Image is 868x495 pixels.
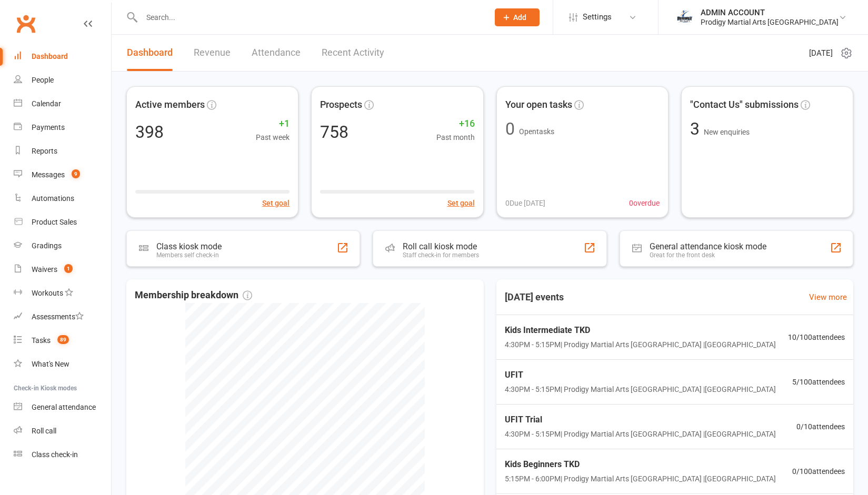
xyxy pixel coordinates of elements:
div: Tasks [32,336,51,345]
span: Past week [256,132,290,143]
div: Reports [32,147,57,155]
div: 398 [135,124,164,140]
a: Revenue [194,35,231,71]
div: Messages [32,170,65,179]
span: "Contact Us" submissions [690,97,799,113]
span: Your open tasks [505,97,572,113]
div: Gradings [32,241,62,250]
div: Calendar [32,99,61,108]
span: +1 [256,116,290,132]
a: Class kiosk mode [14,443,111,467]
span: UFIT [505,368,776,382]
div: Payments [32,123,65,132]
span: 1 [64,264,73,273]
a: Workouts [14,281,111,305]
a: Messages 9 [14,163,111,187]
span: 4:30PM - 5:15PM | Prodigy Martial Arts [GEOGRAPHIC_DATA] | [GEOGRAPHIC_DATA] [505,383,776,395]
div: Automations [32,194,74,203]
div: Class check-in [32,450,78,459]
div: Staff check-in for members [403,251,479,259]
a: Gradings [14,234,111,258]
span: Kids Beginners TKD [505,458,776,471]
button: Set goal [262,197,290,209]
div: What's New [32,360,69,368]
div: General attendance [32,403,96,411]
div: 758 [320,124,348,140]
span: 4:30PM - 5:15PM | Prodigy Martial Arts [GEOGRAPHIC_DATA] | [GEOGRAPHIC_DATA] [505,339,776,350]
span: 0 Due [DATE] [505,197,545,209]
span: New enquiries [704,128,750,136]
span: +16 [436,116,475,132]
div: People [32,76,54,84]
div: Members self check-in [156,251,222,259]
div: Prodigy Martial Arts [GEOGRAPHIC_DATA] [701,17,839,27]
span: 0 / 10 attendees [796,421,845,432]
a: Dashboard [127,35,173,71]
span: [DATE] [809,47,833,59]
input: Search... [138,10,481,25]
img: thumb_image1686208220.png [674,7,695,28]
a: People [14,68,111,92]
button: Set goal [447,197,475,209]
span: Kids Intermediate TKD [505,324,776,337]
a: Tasks 89 [14,329,111,352]
div: Product Sales [32,218,77,226]
span: Settings [583,5,612,29]
div: Great for the front desk [650,251,766,259]
a: Payments [14,116,111,139]
div: Waivers [32,265,57,274]
span: Active members [135,97,205,113]
span: 5 / 100 attendees [792,376,845,388]
a: Assessments [14,305,111,329]
a: Attendance [252,35,301,71]
div: 0 [505,120,515,137]
a: View more [809,291,847,304]
div: Assessments [32,312,84,321]
div: ADMIN ACCOUNT [701,8,839,17]
button: Add [495,8,540,26]
span: 5:15PM - 6:00PM | Prodigy Martial Arts [GEOGRAPHIC_DATA] | [GEOGRAPHIC_DATA] [505,473,776,485]
div: Roll call kiosk mode [403,241,479,251]
a: Waivers 1 [14,258,111,281]
span: 9 [72,169,80,178]
span: 10 / 100 attendees [788,331,845,343]
div: Roll call [32,427,56,435]
span: 3 [690,119,704,139]
a: Clubworx [13,11,39,37]
span: 89 [57,335,69,344]
div: Class kiosk mode [156,241,222,251]
a: Product Sales [14,210,111,234]
a: Reports [14,139,111,163]
a: Automations [14,187,111,210]
a: Roll call [14,419,111,443]
span: Membership breakdown [135,288,252,303]
span: 0 / 100 attendees [792,466,845,477]
a: Recent Activity [322,35,384,71]
div: General attendance kiosk mode [650,241,766,251]
a: General attendance kiosk mode [14,396,111,419]
span: Add [513,13,526,22]
span: Open tasks [519,127,554,136]
span: 0 overdue [629,197,660,209]
span: 4:30PM - 5:15PM | Prodigy Martial Arts [GEOGRAPHIC_DATA] | [GEOGRAPHIC_DATA] [505,428,776,440]
a: Calendar [14,92,111,116]
span: UFIT Trial [505,413,776,427]
a: What's New [14,352,111,376]
span: Past month [436,132,475,143]
span: Prospects [320,97,362,113]
a: Dashboard [14,45,111,68]
div: Dashboard [32,52,68,60]
h3: [DATE] events [496,288,572,307]
div: Workouts [32,289,63,297]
